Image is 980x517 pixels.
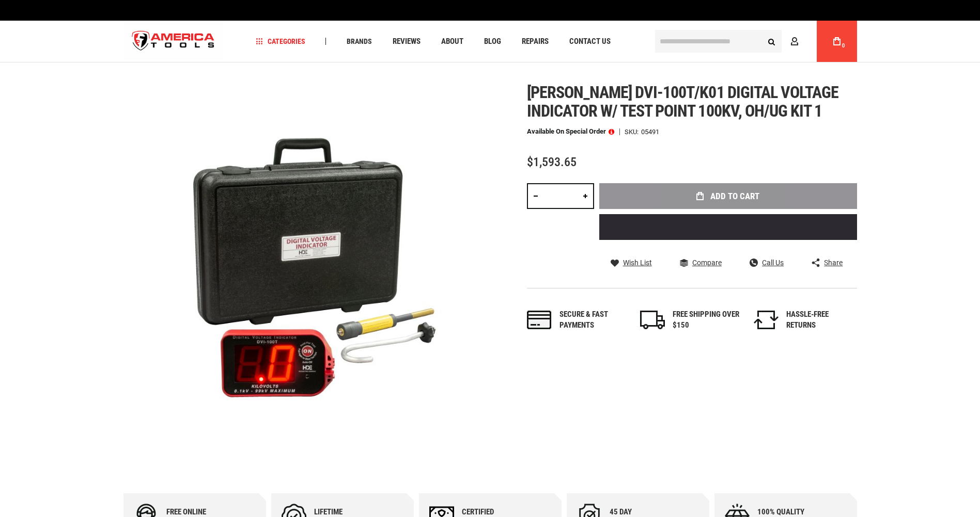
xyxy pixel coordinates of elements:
[256,38,305,45] span: Categories
[527,83,839,121] span: [PERSON_NAME] dvi-100t/k01 digital voltage indicator w/ test point 100kv, oh/ug kit 1
[527,128,614,135] p: Available on Special Order
[527,155,577,169] span: $1,593.65
[123,22,224,61] img: America Tools
[673,309,740,331] div: FREE SHIPPING OVER $150
[123,83,490,449] img: main product photo
[484,38,501,45] span: Blog
[842,43,845,49] span: 0
[824,259,843,266] span: Share
[342,35,377,49] a: Brands
[692,259,722,266] span: Compare
[611,258,652,267] a: Wish List
[441,38,463,45] span: About
[623,259,652,266] span: Wish List
[479,35,506,49] a: Blog
[565,35,615,49] a: Contact Us
[522,38,549,45] span: Repairs
[827,21,847,62] a: 0
[750,258,784,267] a: Call Us
[251,35,310,49] a: Categories
[680,258,722,267] a: Compare
[347,38,372,45] span: Brands
[559,309,627,331] div: Secure & fast payments
[123,22,224,61] a: store logo
[641,128,659,135] div: 05491
[517,35,553,49] a: Repairs
[786,309,853,331] div: HASSLE-FREE RETURNS
[762,259,784,266] span: Call Us
[625,128,641,135] strong: SKU
[388,35,425,49] a: Reviews
[527,311,552,329] img: payments
[762,31,782,51] button: Search
[393,38,421,45] span: Reviews
[754,311,779,329] img: returns
[569,38,611,45] span: Contact Us
[640,311,665,329] img: shipping
[437,35,468,49] a: About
